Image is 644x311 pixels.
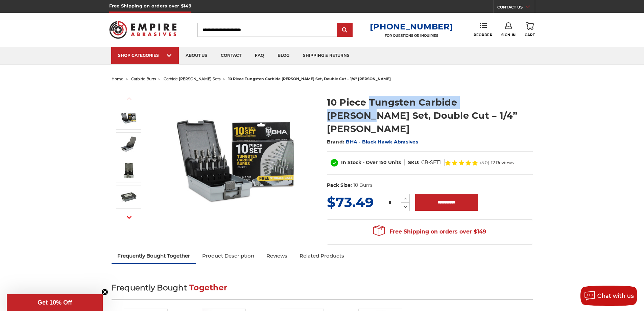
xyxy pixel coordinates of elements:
[363,159,378,165] span: - Over
[121,210,137,225] button: Next
[497,3,535,13] a: CONTACT US
[353,182,373,189] dd: 10 Burrs
[327,139,344,145] span: Brand:
[189,283,227,292] span: Together
[296,47,356,64] a: shipping & returns
[169,89,305,224] img: BHA Carbide Burr 10 Piece Set, Double Cut with 1/4" Shanks
[120,109,137,126] img: BHA Carbide Burr 10 Piece Set, Double Cut with 1/4" Shanks
[101,289,108,295] button: Close teaser
[118,53,172,58] div: SHOP CATEGORIES
[7,294,103,311] div: Get 10% OffClose teaser
[327,96,533,135] h1: 10 Piece Tungsten Carbide [PERSON_NAME] Set, Double Cut – 1/4” [PERSON_NAME]
[597,293,634,299] span: Chat with us
[248,47,271,64] a: faq
[373,225,486,239] span: Free Shipping on orders over $149
[112,283,187,292] span: Frequently Bought
[346,139,418,145] a: BHA - Black Hawk Abrasives
[293,248,350,263] a: Related Products
[474,33,492,37] span: Reorder
[525,33,535,37] span: Cart
[388,159,401,165] span: Units
[480,160,489,165] span: (5.0)
[491,160,514,165] span: 12 Reviews
[112,76,123,81] a: home
[214,47,248,64] a: contact
[370,22,453,31] a: [PHONE_NUMBER]
[131,76,156,81] a: carbide burrs
[501,33,516,37] span: Sign In
[327,194,374,210] span: $73.49
[164,76,220,81] a: carbide [PERSON_NAME] sets
[338,23,352,37] input: Submit
[196,248,260,263] a: Product Description
[109,17,177,43] img: Empire Abrasives
[341,159,361,165] span: In Stock
[379,159,387,165] span: 150
[120,188,137,205] img: burs for metal grinding pack
[580,286,637,306] button: Chat with us
[228,76,391,81] span: 10 piece tungsten carbide [PERSON_NAME] set, double cut – 1/4” [PERSON_NAME]
[271,47,296,64] a: blog
[260,248,293,263] a: Reviews
[421,159,441,166] dd: CB-SET1
[121,91,137,106] button: Previous
[370,34,453,38] p: FOR QUESTIONS OR INQUIRIES
[112,248,196,263] a: Frequently Bought Together
[120,136,137,153] img: 10 piece tungsten carbide double cut burr kit
[408,159,420,166] dt: SKU:
[120,162,137,179] img: carbide bit pack
[38,299,72,306] span: Get 10% Off
[474,22,492,37] a: Reorder
[179,47,214,64] a: about us
[525,22,535,37] a: Cart
[327,182,352,189] dt: Pack Size:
